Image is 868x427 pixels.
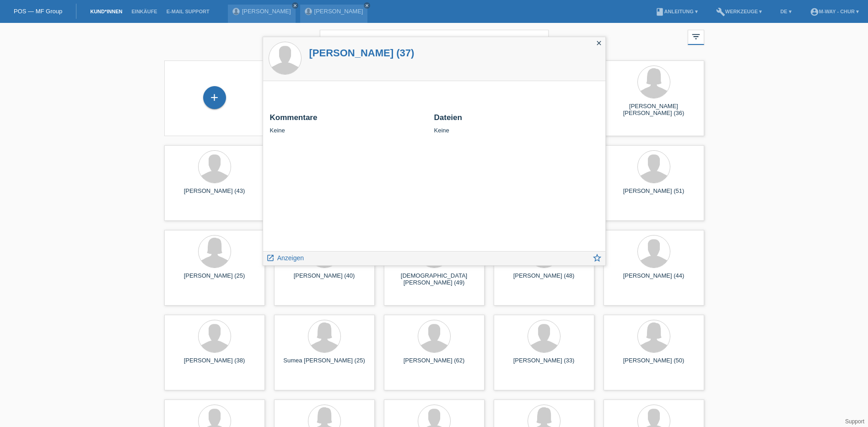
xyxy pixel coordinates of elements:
a: Einkäufe [127,9,162,14]
div: [PERSON_NAME] (38) [172,357,258,372]
a: close [364,2,370,9]
a: Support [845,418,864,425]
i: star_border [592,253,602,263]
div: [PERSON_NAME] (48) [501,272,587,287]
div: Keine [270,113,427,134]
a: launch Anzeigen [266,252,304,263]
div: [DEMOGRAPHIC_DATA][PERSON_NAME] (49) [391,272,477,287]
div: [PERSON_NAME] (43) [172,187,258,202]
a: Kund*innen [86,9,127,14]
div: [PERSON_NAME] (40) [281,272,367,287]
h2: Dateien [434,113,598,127]
a: POS — MF Group [14,8,62,15]
input: Suche... [320,30,549,51]
i: build [716,7,725,16]
div: [PERSON_NAME] [PERSON_NAME] (36) [611,103,697,117]
i: launch [266,254,275,262]
div: [PERSON_NAME] (51) [611,187,697,202]
a: close [292,2,298,9]
div: [PERSON_NAME] (33) [501,357,587,372]
a: [PERSON_NAME] [314,8,363,15]
a: bookAnleitung ▾ [651,9,702,14]
i: close [365,3,369,8]
a: E-Mail Support [162,9,214,14]
i: filter_list [691,32,701,42]
div: [PERSON_NAME] (50) [611,357,697,372]
a: DE ▾ [776,9,796,14]
a: [PERSON_NAME] [242,8,291,15]
span: Anzeigen [277,254,304,262]
i: book [655,7,664,16]
a: buildWerkzeuge ▾ [712,9,767,14]
i: close [293,3,297,8]
a: [PERSON_NAME] (37) [309,47,415,59]
div: Sumea [PERSON_NAME] (25) [281,357,367,372]
div: [PERSON_NAME] (44) [611,272,697,287]
div: [PERSON_NAME] (25) [172,272,258,287]
h2: Kommentare [270,113,427,127]
i: account_circle [810,7,819,16]
a: star_border [592,254,602,265]
i: close [595,39,603,47]
div: Kund*in hinzufügen [204,90,226,105]
div: [PERSON_NAME] (62) [391,357,477,372]
div: Keine [434,113,598,134]
a: account_circlem-way - Chur ▾ [805,9,863,14]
